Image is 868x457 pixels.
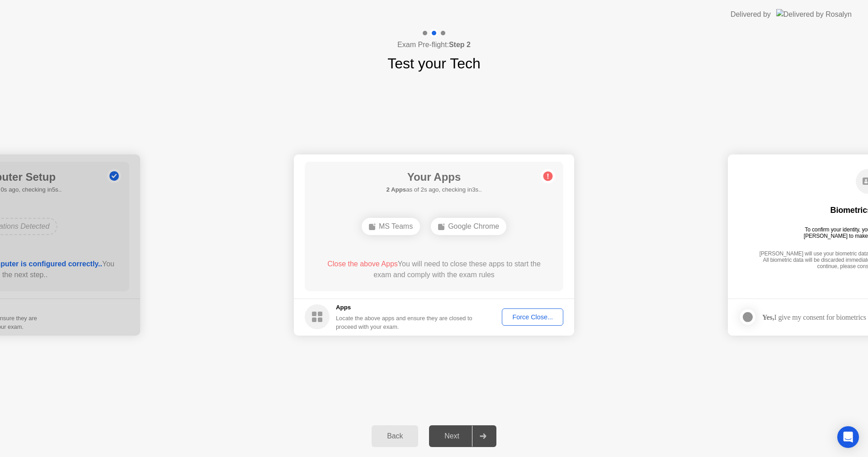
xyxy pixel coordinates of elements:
[374,432,415,440] div: Back
[386,169,481,185] h1: Your Apps
[336,314,473,331] div: Locate the above apps and ensure they are closed to proceed with your exam.
[429,425,496,447] button: Next
[386,186,406,193] b: 2 Apps
[431,218,506,235] div: Google Chrome
[372,425,418,447] button: Back
[449,41,471,48] b: Step 2
[762,313,774,321] strong: Yes,
[386,185,481,194] h5: as of 2s ago, checking in3s..
[387,53,481,74] h1: Test your Tech
[731,9,771,20] div: Delivered by
[505,313,560,321] div: Force Close...
[432,432,472,440] div: Next
[327,260,398,268] span: Close the above Apps
[397,39,471,50] h4: Exam Pre-flight:
[502,308,563,326] button: Force Close...
[776,9,852,19] img: Delivered by Rosalyn
[318,259,551,280] div: You will need to close these apps to start the exam and comply with the exam rules
[837,426,859,448] div: Open Intercom Messenger
[336,303,473,312] h5: Apps
[362,218,420,235] div: MS Teams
